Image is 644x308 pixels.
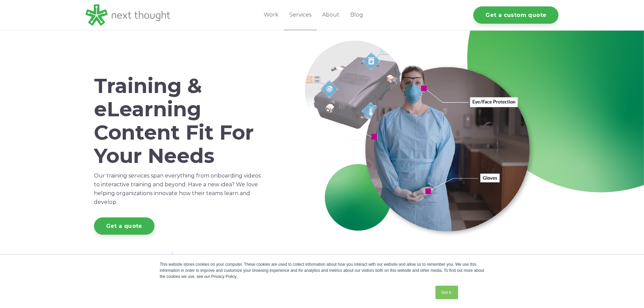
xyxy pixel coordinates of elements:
[160,261,484,280] div: This website stores cookies on your computer. These cookies are used to collect information about...
[86,4,170,26] img: LG - NextThought Logo
[94,172,261,205] span: Our training services span everything from onboarding videos to interactive training and beyond. ...
[94,217,154,235] a: Get a quote
[435,286,458,299] a: Got it.
[305,41,542,241] img: Services
[170,250,212,306] img: Artboard 16 copy
[94,73,254,168] span: Training & eLearning Content Fit For Your Needs
[473,6,558,24] a: Get a custom quote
